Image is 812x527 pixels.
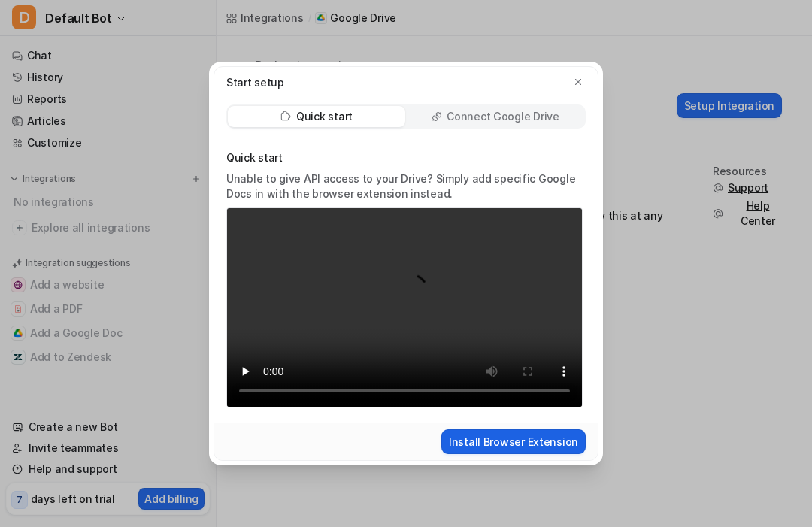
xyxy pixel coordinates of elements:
p: Unable to give API access to your Drive? Simply add specific Google Docs in with the browser exte... [226,171,583,201]
p: Connect Google Drive [447,109,559,124]
video: Your browser does not support the video tag. [226,207,583,408]
p: Quick start [226,150,583,165]
p: Start setup [226,74,284,90]
button: Install Browser Extension [441,429,586,454]
p: Quick start [296,109,353,124]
